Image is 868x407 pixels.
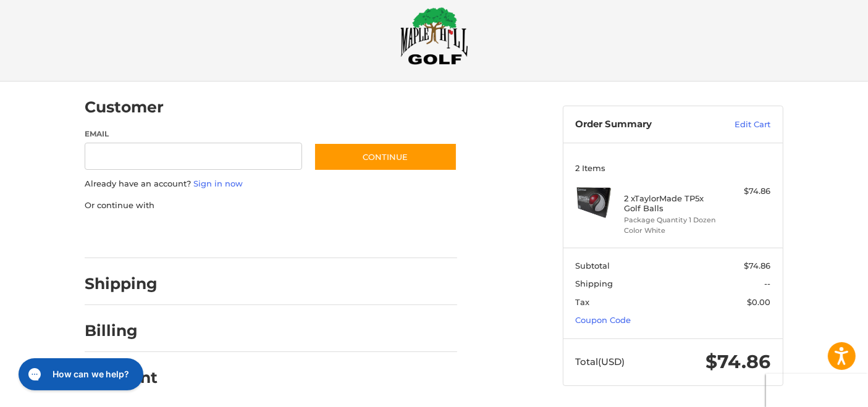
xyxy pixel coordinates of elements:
span: Total (USD) [576,356,625,367]
span: Tax [576,297,590,307]
li: Color White [625,225,719,236]
h3: Order Summary [576,119,709,131]
button: Continue [314,143,457,171]
span: $0.00 [748,297,771,307]
a: Coupon Code [576,315,631,325]
h2: Customer [85,98,164,117]
iframe: Google Customer Reviews [766,374,868,407]
h2: Shipping [85,274,158,293]
h4: 2 x TaylorMade TP5x Golf Balls [625,193,719,214]
a: Sign in now [193,178,243,188]
iframe: PayPal-paypal [81,224,174,246]
label: Email [85,128,302,140]
span: $74.86 [744,261,771,271]
div: $74.86 [722,185,771,198]
h3: 2 Items [576,163,771,173]
li: Package Quantity 1 Dozen [625,215,719,225]
h2: Billing [85,321,157,340]
iframe: Gorgias live chat messenger [12,354,147,395]
span: $74.86 [706,350,771,373]
span: -- [765,279,771,288]
iframe: PayPal-paylater [185,224,278,246]
img: Maple Hill Golf [400,7,468,65]
p: Or continue with [85,199,457,212]
span: Subtotal [576,261,610,271]
span: Shipping [576,279,613,288]
a: Edit Cart [709,119,771,131]
iframe: PayPal-venmo [290,224,383,246]
p: Already have an account? [85,178,457,190]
